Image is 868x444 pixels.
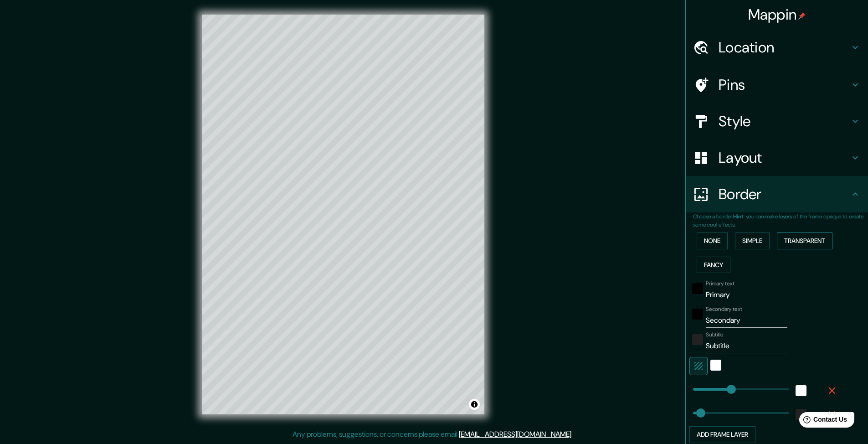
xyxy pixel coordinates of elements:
[733,213,744,220] b: Hint
[706,305,742,313] label: Secondary text
[574,429,576,440] div: .
[686,176,868,212] div: Border
[706,331,724,339] label: Subtitle
[293,429,573,440] p: Any problems, suggestions, or concerns please email .
[787,408,858,434] iframe: Help widget launcher
[719,38,850,57] h4: Location
[748,5,806,24] h4: Mappin
[692,283,703,294] button: black
[798,12,806,20] img: pin-icon.png
[735,232,770,249] button: Simple
[686,103,868,139] div: Style
[796,385,806,396] button: white
[777,232,832,249] button: Transparent
[686,67,868,103] div: Pins
[573,429,574,440] div: .
[686,139,868,176] div: Layout
[706,280,734,288] label: Primary text
[719,76,850,94] h4: Pins
[689,426,755,443] button: Add frame layer
[692,309,703,320] button: black
[697,257,730,274] button: Fancy
[697,232,728,249] button: None
[710,360,721,371] button: white
[469,399,480,410] button: Toggle attribution
[459,429,571,439] a: [EMAIL_ADDRESS][DOMAIN_NAME]
[719,185,850,203] h4: Border
[719,112,850,130] h4: Style
[719,149,850,167] h4: Layout
[693,212,868,229] p: Choose a border. : you can make layers of the frame opaque to create some cool effects.
[686,29,868,66] div: Location
[692,334,703,345] button: color-222222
